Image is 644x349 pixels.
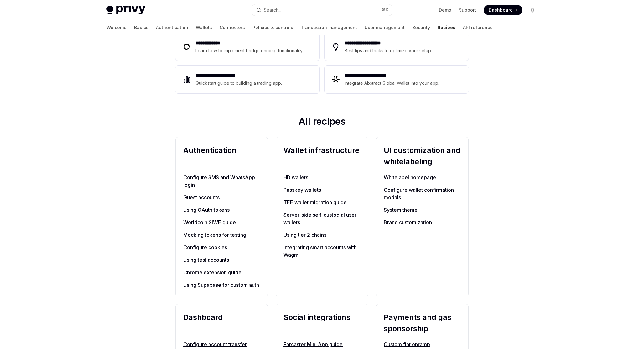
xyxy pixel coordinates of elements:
[175,33,319,61] a: **** **** ***Learn how to implement bridge onramp functionality.
[183,281,260,289] a: Using Supabase for custom auth
[412,20,430,35] a: Security
[384,312,461,334] h2: Payments and gas sponsorship
[264,6,281,14] div: Search...
[283,145,361,167] h2: Wallet infrastructure
[283,186,361,194] a: Passkey wallets
[156,20,188,35] a: Authentication
[384,206,461,214] a: System theme
[283,211,361,226] a: Server-side self-custodial user wallets
[183,206,260,214] a: Using OAuth tokens
[195,47,305,54] div: Learn how to implement bridge onramp functionality.
[195,79,282,87] div: Quickstart guide to building a trading app.
[382,8,388,13] span: ⌘ K
[134,20,148,35] a: Basics
[459,7,476,13] a: Support
[220,20,245,35] a: Connectors
[384,145,461,167] h2: UI customization and whitelabeling
[106,20,127,35] a: Welcome
[183,194,260,201] a: Guest accounts
[283,341,361,348] a: Farcaster Mini App guide
[283,244,361,259] a: Integrating smart accounts with Wagmi
[345,47,433,54] div: Best tips and tricks to optimize your setup.
[384,174,461,181] a: Whitelabel homepage
[438,20,455,35] a: Recipes
[183,231,260,239] a: Mocking tokens for testing
[527,5,538,15] button: Toggle dark mode
[183,312,260,334] h2: Dashboard
[283,231,361,239] a: Using tier 2 chains
[365,20,405,35] a: User management
[283,199,361,206] a: TEE wallet migration guide
[106,6,145,14] img: light logo
[183,174,260,189] a: Configure SMS and WhatsApp login
[384,186,461,201] a: Configure wallet confirmation modals
[283,312,361,334] h2: Social integrations
[484,5,522,15] a: Dashboard
[196,20,212,35] a: Wallets
[489,7,513,13] span: Dashboard
[183,244,260,251] a: Configure cookies
[345,79,440,87] div: Integrate Abstract Global Wallet into your app.
[384,219,461,226] a: Brand customization
[252,4,392,16] button: Open search
[439,7,451,13] a: Demo
[183,256,260,264] a: Using test accounts
[183,269,260,276] a: Chrome extension guide
[175,116,469,129] h2: All recipes
[183,219,260,226] a: Worldcoin SIWE guide
[301,20,357,35] a: Transaction management
[252,20,293,35] a: Policies & controls
[384,341,461,348] a: Custom fiat onramp
[183,145,260,167] h2: Authentication
[463,20,493,35] a: API reference
[283,174,361,181] a: HD wallets
[183,341,260,348] a: Configure account transfer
